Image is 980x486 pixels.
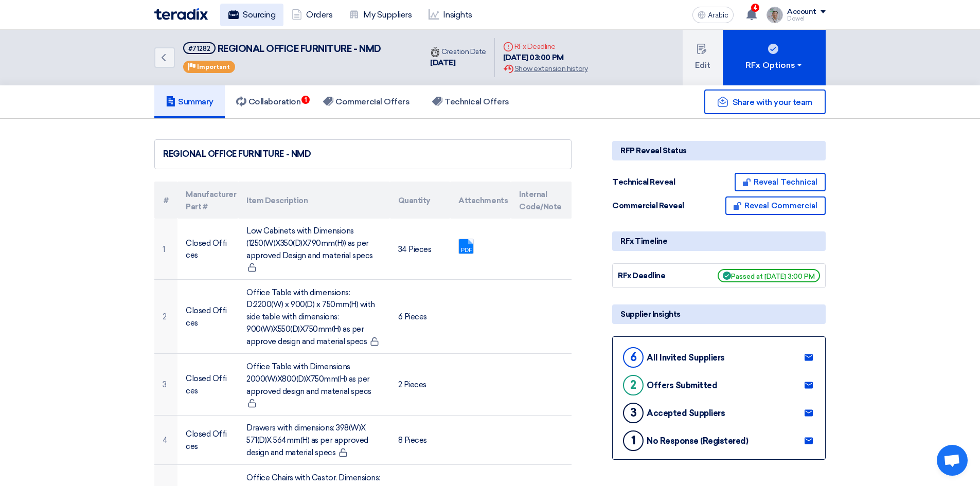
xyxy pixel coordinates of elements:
[723,30,826,85] button: RFx Options
[519,190,562,211] font: Internal Code/Note
[731,273,815,280] font: Passed at [DATE] 3:00 PM
[745,60,795,70] font: RFx Options
[246,226,373,260] font: Low Cabinets with Dimensions (1250(W)X350(D)X790mm(H)) as per approved Design and material specs
[421,85,520,118] a: Technical Offers
[647,408,725,418] font: Accepted Suppliers
[163,380,167,389] font: 3
[618,271,665,280] font: RFx Deadline
[708,11,728,20] font: Arabic
[312,85,421,118] a: Commercial Offers
[305,96,307,103] font: 1
[183,42,381,55] h5: REGIONAL OFFICE FURNITURE - NMD
[787,15,805,22] font: Dowel
[218,43,381,55] font: REGIONAL OFFICE FURNITURE - NMD
[630,406,637,420] font: 3
[186,190,236,211] font: Manufacturer Part #
[612,201,684,210] font: Commercial Reveal
[398,196,431,205] font: Quantity
[398,436,427,445] font: 8 Pieces
[514,64,587,73] font: Show extension history
[341,4,420,26] a: My Suppliers
[441,47,486,56] font: Creation Date
[787,7,816,16] font: Account
[725,196,826,215] button: Reveal Commercial
[612,177,675,187] font: Technical Reveal
[692,7,734,23] button: Arabic
[246,196,308,205] font: Item Description
[220,4,283,26] a: Sourcing
[420,4,480,26] a: Insights
[163,436,168,445] font: 4
[744,201,817,210] font: Reveal Commercial
[225,85,312,118] a: Collaboration1
[164,196,169,205] font: #
[735,173,826,191] button: Reveal Technical
[430,58,455,67] font: [DATE]
[163,312,167,321] font: 2
[647,381,717,390] font: Offers Submitted
[630,350,637,364] font: 6
[503,53,564,62] font: [DATE] 03:00 PM
[458,196,508,205] font: Attachments
[154,8,208,20] img: Teradix logo
[443,10,472,20] font: Insights
[335,97,409,106] font: Commercial Offers
[163,149,311,159] font: REGIONAL OFFICE FURNITURE - NMD
[767,7,783,23] img: IMG_1753965247717.jpg
[695,60,710,70] font: Edit
[631,434,636,447] font: 1
[246,287,375,346] font: Office Table with dimensions: D:2200(W) x 900(D) x 750mm(H) with side table with dimensions: 900(...
[398,244,432,254] font: 34 Pieces
[246,423,368,457] font: Drawers with dimensions: 398(W)X 571(D)X 564mm(H) as per approved design and material specs
[186,306,227,328] font: Closed Offices
[398,312,427,321] font: 6 Pieces
[398,380,426,389] font: 2 Pieces
[197,63,230,70] font: Important
[683,30,723,85] button: Edit
[163,244,165,254] font: 1
[186,374,227,395] font: Closed Offices
[754,177,817,187] font: Reveal Technical
[243,10,275,20] font: Sourcing
[753,4,758,11] font: 4
[620,146,687,155] font: RFP Reveal Status
[188,45,210,52] font: #71282
[363,10,412,20] font: My Suppliers
[620,310,681,319] font: Supplier Insights
[306,10,332,20] font: Orders
[186,429,227,451] font: Closed Offices
[246,362,371,396] font: Office Table with Dimensions 2000(W)X800(D)X750mm(H) as per approved design and material specs
[937,445,968,476] div: Open chat
[514,42,556,51] font: RFx Deadline
[647,436,748,446] font: No Response (Registered)
[620,237,667,246] font: RFx Timeline
[630,378,636,392] font: 2
[178,97,213,106] font: Summary
[248,97,301,106] font: Collaboration
[186,239,227,260] font: Closed Offices
[647,353,725,363] font: All Invited Suppliers
[283,4,341,26] a: Orders
[733,97,812,107] font: Share with your team
[154,85,225,118] a: Summary
[459,239,541,301] a: NKMDR_1756987761580.PDF
[444,97,509,106] font: Technical Offers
